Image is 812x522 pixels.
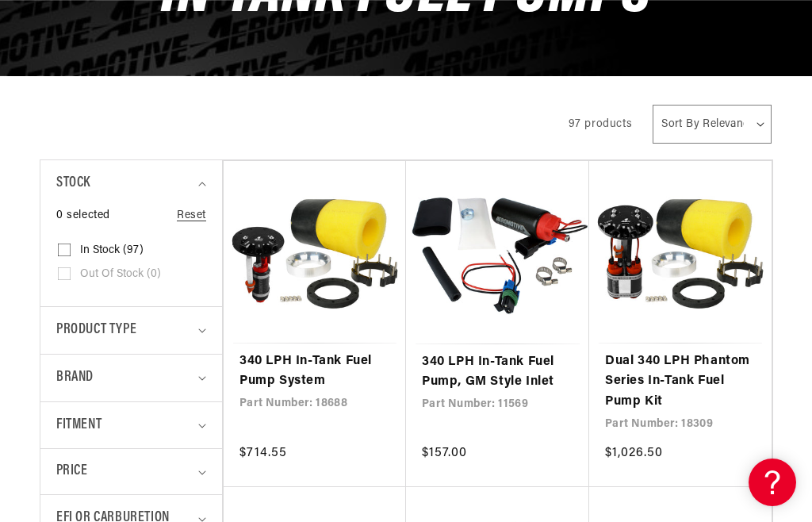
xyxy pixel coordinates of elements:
span: In stock (97) [80,244,144,258]
span: Product type [56,319,136,342]
a: 340 LPH In-Tank Fuel Pump, GM Style Inlet [422,352,573,393]
a: Dual 340 LPH Phantom Series In-Tank Fuel Pump Kit [605,351,756,413]
span: 97 products [569,118,633,130]
span: 0 selected [56,207,110,225]
summary: Price [56,449,206,494]
summary: Stock (0 selected) [56,160,206,207]
span: Stock [56,172,90,195]
span: Out of stock (0) [80,267,161,282]
span: Price [56,461,87,482]
a: Reset [177,207,206,225]
summary: Fitment (0 selected) [56,402,206,449]
span: Brand [56,367,94,390]
summary: Brand (0 selected) [56,355,206,401]
summary: Product type (0 selected) [56,307,206,354]
a: 340 LPH In-Tank Fuel Pump System [239,351,390,392]
span: Fitment [56,414,101,437]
